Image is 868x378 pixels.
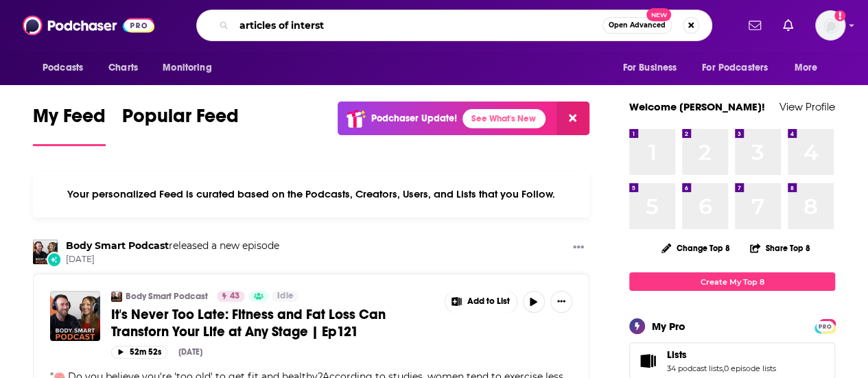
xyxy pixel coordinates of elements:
[602,17,672,34] button: Open AdvancedNew
[33,171,589,217] div: Your personalized Feed is curated based on the Podcasts, Creators, Users, and Lists that you Follow.
[629,272,835,291] a: Create My Top 8
[609,22,666,29] span: Open Advanced
[702,58,768,78] span: For Podcasters
[834,10,845,21] svg: Add a profile image
[33,104,106,136] span: My Feed
[646,8,671,21] span: New
[445,291,517,313] button: Show More Button
[43,58,83,78] span: Podcasts
[817,321,833,331] span: PRO
[693,55,788,81] button: open menu
[629,100,765,113] a: Welcome [PERSON_NAME]!
[667,349,776,361] a: Lists
[111,291,122,302] img: Body Smart Podcast
[550,291,572,313] button: Show More Button
[667,364,723,373] a: 34 podcast lists
[234,14,602,36] input: Search podcasts, credits, & more...
[634,351,661,370] a: Lists
[815,10,845,40] span: Logged in as AtriaBooks
[777,14,799,37] a: Show notifications dropdown
[66,239,279,252] h3: released a new episode
[743,14,766,37] a: Show notifications dropdown
[652,320,685,333] div: My Pro
[667,349,687,361] span: Lists
[66,239,169,252] a: Body Smart Podcast
[613,55,694,81] button: open menu
[50,291,100,341] img: It's Never Too Late: Fitness and Fat Loss Can Transforn Your Life at Any Stage | Ep121
[163,58,211,78] span: Monitoring
[779,100,835,113] a: View Profile
[99,55,146,81] a: Charts
[178,347,202,357] div: [DATE]
[724,364,776,373] a: 0 episode lists
[111,306,386,340] span: It's Never Too Late: Fitness and Fat Loss Can Transforn Your Life at Any Stage | Ep121
[723,364,724,373] span: ,
[47,252,62,267] div: New Episode
[795,58,818,78] span: More
[653,239,738,257] button: Change Top 8
[230,290,239,303] span: 43
[749,235,811,261] button: Share Top 8
[122,104,239,146] a: Popular Feed
[196,10,712,41] div: Search podcasts, credits, & more...
[122,104,239,136] span: Popular Feed
[567,239,589,257] button: Show More Button
[66,254,279,265] span: [DATE]
[272,291,298,302] a: Idle
[111,346,167,359] button: 52m 52s
[153,55,229,81] button: open menu
[817,320,833,331] a: PRO
[462,109,546,128] a: See What's New
[33,239,58,264] img: Body Smart Podcast
[785,55,835,81] button: open menu
[815,10,845,40] button: Show profile menu
[815,10,845,40] img: User Profile
[23,12,154,38] img: Podchaser - Follow, Share and Rate Podcasts
[277,290,293,303] span: Idle
[108,58,138,78] span: Charts
[371,113,457,124] p: Podchaser Update!
[467,296,510,307] span: Add to List
[217,291,245,302] a: 43
[111,306,435,340] a: It's Never Too Late: Fitness and Fat Loss Can Transforn Your Life at Any Stage | Ep121
[622,58,677,78] span: For Business
[126,291,208,302] a: Body Smart Podcast
[33,104,106,146] a: My Feed
[33,55,101,81] button: open menu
